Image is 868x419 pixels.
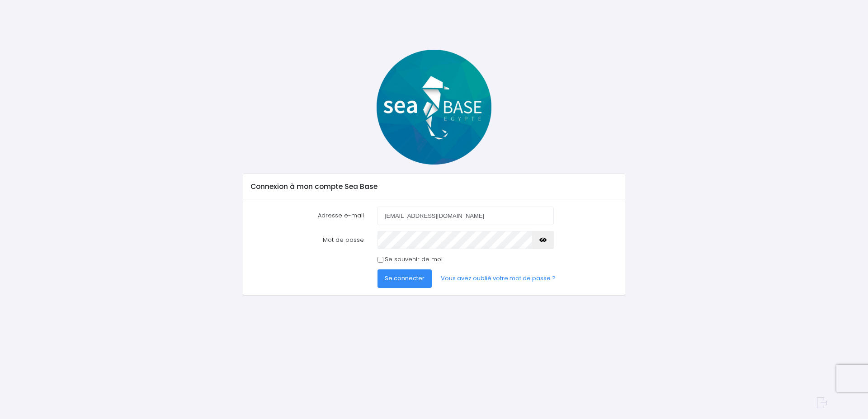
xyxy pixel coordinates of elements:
label: Se souvenir de moi [385,255,443,264]
label: Adresse e-mail [244,207,371,225]
a: Vous avez oublié votre mot de passe ? [434,269,563,287]
button: Se connecter [377,269,432,287]
span: Se connecter [385,274,425,282]
label: Mot de passe [244,231,371,249]
div: Connexion à mon compte Sea Base [243,174,624,199]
